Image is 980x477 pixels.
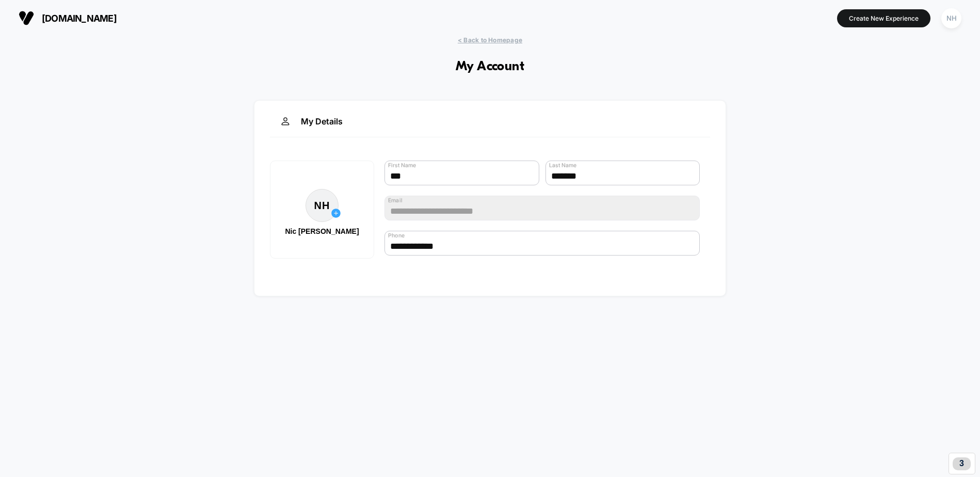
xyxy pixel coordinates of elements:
div: NH [306,189,339,222]
div: NH [941,8,961,28]
span: < Back to Homepage [458,36,522,44]
button: NHNic [PERSON_NAME] [270,161,374,259]
button: Create New Experience [837,9,930,27]
button: NH [938,8,965,29]
img: Visually logo [19,10,34,26]
p: Nic [PERSON_NAME] [281,227,363,235]
div: My Details [270,116,710,137]
span: [DOMAIN_NAME] [42,13,117,24]
button: [DOMAIN_NAME] [15,10,120,26]
h1: My Account [456,59,525,74]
